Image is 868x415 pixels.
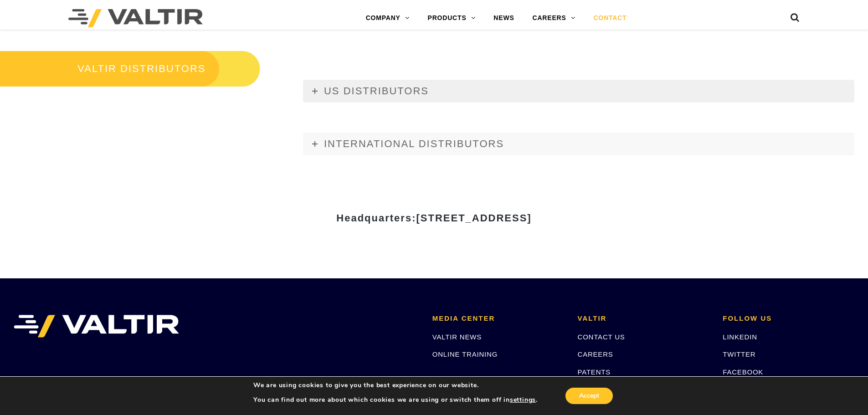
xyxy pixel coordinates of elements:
[723,350,755,358] a: TWITTER
[723,315,854,323] h2: FOLLOW US
[336,212,531,224] strong: Headquarters:
[68,9,203,27] img: Valtir
[578,350,613,358] a: CAREERS
[303,133,854,155] a: INTERNATIONAL DISTRIBUTORS
[578,368,611,376] a: PATENTS
[723,333,757,341] a: LINKEDIN
[303,80,854,102] a: US DISTRIBUTORS
[524,9,585,27] a: CAREERS
[565,388,613,404] button: Accept
[357,9,419,27] a: COMPANY
[432,315,564,323] h2: MEDIA CENTER
[584,9,636,27] a: CONTACT
[432,333,482,341] a: VALTIR NEWS
[253,396,538,404] p: You can find out more about which cookies we are using or switch them off in .
[578,315,709,323] h2: VALTIR
[578,333,625,341] a: CONTACT US
[419,9,485,27] a: PRODUCTS
[723,368,763,376] a: FACEBOOK
[324,85,429,97] span: US DISTRIBUTORS
[432,350,498,358] a: ONLINE TRAINING
[324,138,504,149] span: INTERNATIONAL DISTRIBUTORS
[14,315,179,338] img: VALTIR
[253,381,538,389] p: We are using cookies to give you the best experience on our website.
[484,9,523,27] a: NEWS
[510,396,536,404] button: settings
[416,212,531,224] span: [STREET_ADDRESS]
